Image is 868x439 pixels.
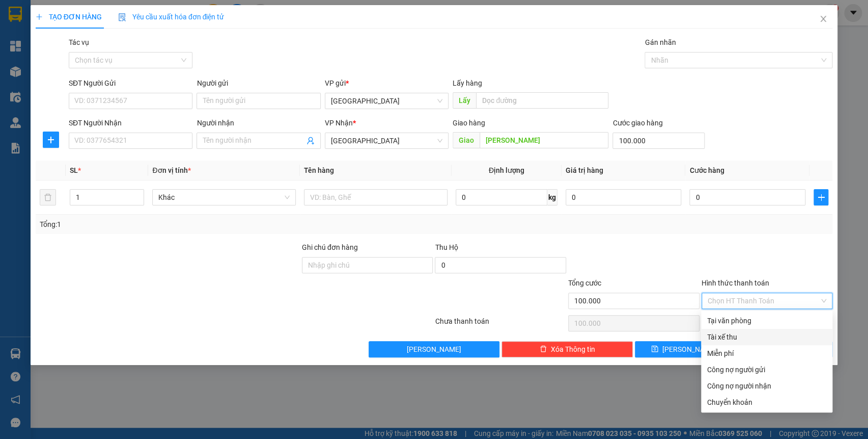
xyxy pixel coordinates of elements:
button: [PERSON_NAME] [369,341,500,357]
div: Tổng: 1 [40,219,335,230]
span: Lấy [453,92,476,109]
span: [PERSON_NAME] [407,344,461,355]
span: Xóa Thông tin [551,344,595,355]
div: Tài xế thu [707,331,826,343]
button: Close [809,5,837,34]
span: VP Nhận [325,119,353,127]
input: Cước giao hàng [612,133,705,149]
div: Tại văn phòng [707,315,826,326]
label: Cước giao hàng [612,119,662,127]
input: Dọc đường [476,92,608,109]
strong: VẬN TẢI Ô TÔ KIM LIÊN [33,16,120,26]
span: Đơn vị tính [152,166,190,174]
button: plus [43,132,59,148]
div: Công nợ người nhận [707,380,826,392]
span: Lấy hàng [453,79,482,87]
div: SĐT Người Gửi [69,78,192,89]
span: Tên hàng [304,166,334,174]
span: Giá trị hàng [566,166,603,174]
strong: CÔNG TY TNHH [47,5,105,15]
span: Đà Nẵng [331,133,442,148]
label: Hình thức thanh toán [702,279,769,287]
span: delete [540,345,547,353]
div: Miễn phí [707,348,826,359]
strong: Trụ sở Công ty [4,30,48,38]
span: plus [814,193,828,201]
span: Giao hàng [453,119,485,127]
span: plus [36,13,43,20]
button: delete [40,189,56,205]
span: kg [547,189,557,205]
span: Khác [158,190,290,205]
input: Ghi chú đơn hàng [302,257,433,273]
button: plus [814,189,828,205]
span: [GEOGRAPHIC_DATA], P. [GEOGRAPHIC_DATA], [GEOGRAPHIC_DATA] [4,39,139,55]
span: close [819,15,827,23]
input: Dọc đường [480,132,608,148]
strong: Địa chỉ: [4,39,27,47]
input: 0 [566,189,681,205]
div: VP gửi [325,78,449,89]
span: Tổng cước [568,279,601,287]
div: Chưa thanh toán [434,316,567,333]
span: user-add [306,137,315,145]
span: [STREET_ADDRESS][PERSON_NAME] An Khê, [GEOGRAPHIC_DATA] [4,68,142,83]
span: Bình Định [331,93,442,109]
img: icon [118,13,126,21]
span: save [651,345,658,353]
input: VD: Bàn, Ghế [304,189,447,205]
div: Cước gửi hàng sẽ được ghi vào công nợ của người gửi [701,361,832,378]
button: save[PERSON_NAME] [635,341,733,357]
label: Ghi chú đơn hàng [302,243,358,251]
div: Người nhận [197,117,320,128]
strong: Văn phòng đại diện – CN [GEOGRAPHIC_DATA] [4,59,147,66]
span: plus [43,136,59,144]
label: Tác vụ [69,38,89,46]
strong: Địa chỉ: [4,68,27,75]
label: Gán nhãn [645,38,676,46]
span: Định lượng [489,166,524,174]
div: Người gửi [197,78,320,89]
span: Cước hàng [689,166,724,174]
span: TẠO ĐƠN HÀNG [36,13,102,21]
span: Yêu cầu xuất hóa đơn điện tử [118,13,225,21]
span: Giao [453,132,480,148]
span: SL [70,166,78,174]
div: Cước gửi hàng sẽ được ghi vào công nợ của người nhận [701,378,832,394]
div: SĐT Người Nhận [69,117,192,128]
button: deleteXóa Thông tin [501,341,633,357]
span: Thu Hộ [435,243,458,251]
span: [PERSON_NAME] [662,344,717,355]
div: Chuyển khoản [707,397,826,408]
div: Công nợ người gửi [707,364,826,375]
